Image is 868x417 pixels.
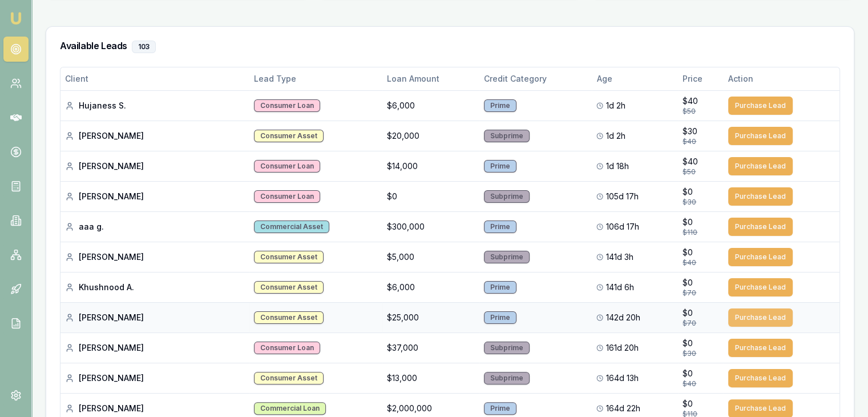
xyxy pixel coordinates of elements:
[678,67,724,90] th: Price
[683,216,693,228] span: $0
[484,220,516,233] div: Prime
[728,218,793,236] button: Purchase Lead
[65,342,245,354] div: [PERSON_NAME]
[382,121,479,151] td: $20,000
[382,181,479,211] td: $0
[254,281,324,294] div: Consumer Asset
[683,228,719,237] div: $110
[254,130,324,142] div: Consumer Asset
[60,67,249,90] th: Client
[728,278,793,296] button: Purchase Lead
[728,97,793,115] button: Purchase Lead
[484,402,516,415] div: Prime
[605,372,638,384] span: 164d 13h
[484,251,530,263] div: Subprime
[683,277,693,288] span: $0
[728,369,793,387] button: Purchase Lead
[9,11,23,25] img: emu-icon-u.png
[65,191,245,202] div: [PERSON_NAME]
[728,187,793,206] button: Purchase Lead
[683,186,693,198] span: $0
[484,281,516,294] div: Prime
[605,403,640,414] span: 164d 22h
[65,372,245,384] div: [PERSON_NAME]
[728,157,793,175] button: Purchase Lead
[683,95,698,107] span: $40
[605,130,625,142] span: 1d 2h
[484,342,530,354] div: Subprime
[254,160,320,173] div: Consumer Loan
[484,190,530,203] div: Subprime
[683,258,719,267] div: $40
[382,363,479,393] td: $13,000
[484,372,530,384] div: Subprime
[683,126,697,137] span: $30
[683,379,719,388] div: $40
[65,251,245,263] div: [PERSON_NAME]
[605,221,639,232] span: 106d 17h
[254,402,326,415] div: Commercial Loan
[484,99,516,112] div: Prime
[683,319,719,328] div: $70
[683,167,719,177] div: $50
[724,67,839,90] th: Action
[254,190,320,203] div: Consumer Loan
[683,288,719,298] div: $70
[249,67,382,90] th: Lead Type
[65,100,245,111] div: Hujaness S.
[605,100,625,111] span: 1d 2h
[728,127,793,145] button: Purchase Lead
[65,312,245,323] div: [PERSON_NAME]
[382,272,479,302] td: $6,000
[382,211,479,242] td: $300,000
[65,282,245,293] div: Khushnood A.
[683,338,693,349] span: $0
[728,248,793,266] button: Purchase Lead
[605,161,628,172] span: 1d 18h
[254,251,324,263] div: Consumer Asset
[592,67,678,90] th: Age
[65,130,245,142] div: [PERSON_NAME]
[254,99,320,112] div: Consumer Loan
[728,308,793,327] button: Purchase Lead
[683,307,693,319] span: $0
[382,151,479,181] td: $14,000
[254,311,324,324] div: Consumer Asset
[132,41,156,53] div: 103
[484,311,516,324] div: Prime
[254,220,329,233] div: Commercial Asset
[479,67,592,90] th: Credit Category
[484,130,530,142] div: Subprime
[65,403,245,414] div: [PERSON_NAME]
[605,342,638,354] span: 161d 20h
[605,312,640,323] span: 142d 20h
[683,349,719,358] div: $30
[683,368,693,379] span: $0
[683,156,698,167] span: $40
[683,247,693,258] span: $0
[605,282,633,293] span: 141d 6h
[382,302,479,332] td: $25,000
[65,221,245,232] div: aaa g.
[382,90,479,121] td: $6,000
[382,332,479,363] td: $37,000
[683,137,719,146] div: $40
[60,41,840,53] h3: Available Leads
[254,342,320,354] div: Consumer Loan
[484,160,516,173] div: Prime
[382,242,479,272] td: $5,000
[683,198,719,207] div: $30
[382,67,479,90] th: Loan Amount
[605,251,633,263] span: 141d 3h
[728,339,793,357] button: Purchase Lead
[605,191,638,202] span: 105d 17h
[254,372,324,384] div: Consumer Asset
[65,161,245,172] div: [PERSON_NAME]
[683,398,693,410] span: $0
[683,107,719,116] div: $50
